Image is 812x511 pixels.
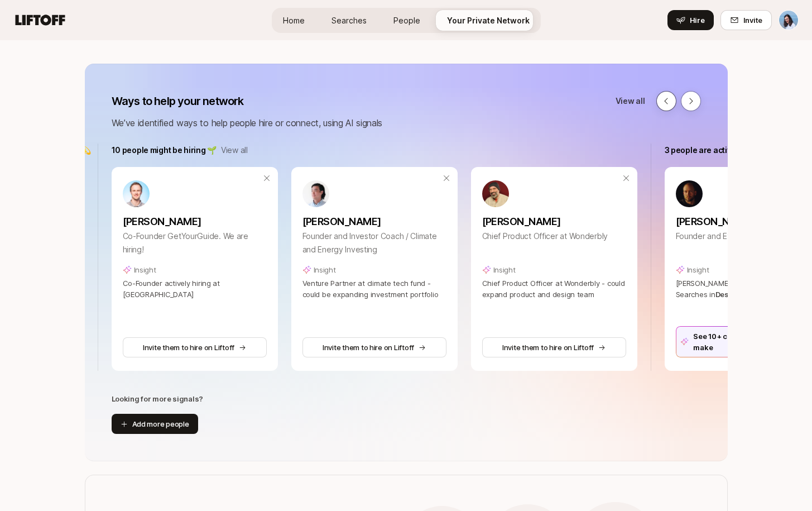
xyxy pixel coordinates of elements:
p: Chief Product Officer at Wonderbly [482,230,626,243]
a: Your Private Network [438,10,539,31]
p: Looking for more signals? [112,393,204,404]
img: Dan Tase [779,11,798,30]
p: 3 people are actively hiring on Liftoff 🏆 [665,144,812,157]
span: Your Private Network [447,15,530,26]
p: Insight [687,264,709,275]
p: Co-Founder GetYourGuide. We are hiring! [123,230,267,256]
span: Invite [743,15,762,26]
p: Insight [493,264,516,275]
span: Venture Partner at climate tech fund - could be expanding investment portfolio [302,279,439,299]
span: Home [283,15,305,26]
span: Hire [690,15,705,26]
a: [PERSON_NAME] [123,207,267,230]
a: Searches [323,10,376,31]
button: Invite them to hire on Liftoff [482,337,626,357]
img: 26d23996_e204_480d_826d_8aac4dc78fb2.jpg [676,180,703,207]
a: View all [616,94,645,108]
p: Ways to help your network [112,93,244,109]
span: People [393,15,420,26]
a: [PERSON_NAME] [482,207,626,230]
p: [PERSON_NAME] [123,214,267,230]
span: Chief Product Officer at Wonderbly - could expand product and design team [482,279,625,299]
button: Invite them to hire on Liftoff [123,337,267,357]
span: [PERSON_NAME] is hiring on Liftoff for Searches in [676,279,803,299]
a: [PERSON_NAME] [302,207,446,230]
button: Hire [667,10,714,30]
a: People [385,10,429,31]
p: 10 people might be hiring 🌱 [112,144,217,157]
p: [PERSON_NAME] [302,214,446,230]
p: Founder and Investor Coach / Climate and Energy Investing [302,230,446,256]
img: c62e0be6_f423_4225_b631_9027a9c528d2.jfif [302,180,329,207]
a: View all [221,144,248,157]
a: Home [274,10,314,31]
button: Dan Tase [779,10,799,30]
button: Invite them to hire on Liftoff [302,337,446,357]
p: [PERSON_NAME] [482,214,626,230]
p: Insight [314,264,336,275]
span: Design Agency [715,290,768,299]
img: 25cc2778_1ccb_4ad0_9ede_750c4b75ba9e.jpg [482,180,509,207]
img: ed9ffe36_3fb4_4a4d_9e16_bec7dc7a3382.jpg [123,180,150,207]
p: We’ve identified ways to help people hire or connect, using AI signals [112,116,701,130]
button: Add more people [112,414,198,434]
span: Searches [331,15,367,26]
button: Invite [720,10,772,30]
p: Insight [134,264,156,275]
span: Co-Founder actively hiring at [GEOGRAPHIC_DATA] [123,279,220,299]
